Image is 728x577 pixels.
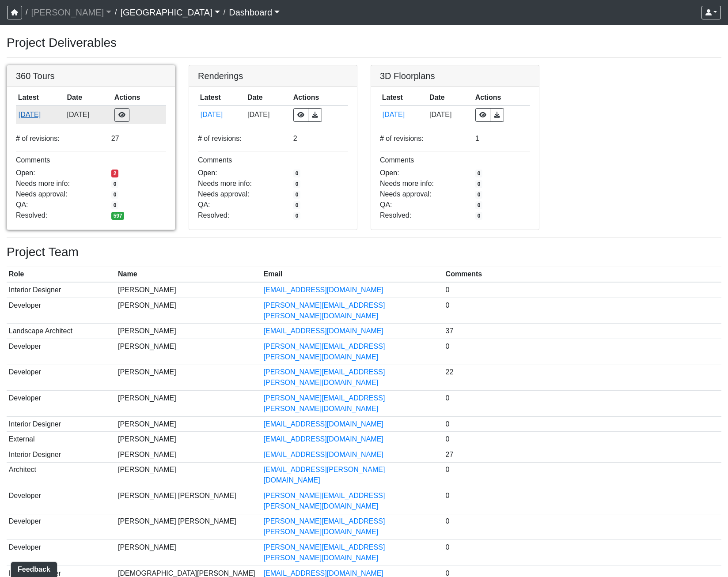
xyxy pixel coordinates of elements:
[264,394,385,412] a: [PERSON_NAME][EMAIL_ADDRESS][PERSON_NAME][DOMAIN_NAME]
[444,447,721,462] td: 27
[264,466,385,484] a: [EMAIL_ADDRESS][PERSON_NAME][DOMAIN_NAME]
[111,4,120,21] span: /
[7,282,116,298] td: Interior Designer
[7,339,116,365] td: Developer
[116,416,262,432] td: [PERSON_NAME]
[444,298,721,324] td: 0
[7,245,721,260] h3: Project Team
[116,339,262,365] td: [PERSON_NAME]
[16,106,65,124] td: 93VtKPcPFWh8z7vX4wXbQP
[7,267,116,283] th: Role
[264,286,383,294] a: [EMAIL_ADDRESS][DOMAIN_NAME]
[444,267,721,283] th: Comments
[7,540,116,566] td: Developer
[382,109,425,121] button: [DATE]
[116,432,262,447] td: [PERSON_NAME]
[264,492,385,510] a: [PERSON_NAME][EMAIL_ADDRESS][PERSON_NAME][DOMAIN_NAME]
[116,298,262,324] td: [PERSON_NAME]
[116,462,262,488] td: [PERSON_NAME]
[7,35,721,50] h3: Project Deliverables
[7,365,116,391] td: Developer
[116,365,262,391] td: [PERSON_NAME]
[7,298,116,324] td: Developer
[220,4,229,21] span: /
[120,4,220,21] a: [GEOGRAPHIC_DATA]
[116,514,262,540] td: [PERSON_NAME] [PERSON_NAME]
[7,432,116,447] td: External
[444,462,721,488] td: 0
[444,416,721,432] td: 0
[444,391,721,417] td: 0
[198,106,245,124] td: avFcituVdTN5TeZw4YvRD7
[264,451,383,458] a: [EMAIL_ADDRESS][DOMAIN_NAME]
[7,488,116,514] td: Developer
[264,420,383,428] a: [EMAIL_ADDRESS][DOMAIN_NAME]
[264,327,383,335] a: [EMAIL_ADDRESS][DOMAIN_NAME]
[264,368,385,386] a: [PERSON_NAME][EMAIL_ADDRESS][PERSON_NAME][DOMAIN_NAME]
[264,435,383,443] a: [EMAIL_ADDRESS][DOMAIN_NAME]
[22,4,31,21] span: /
[444,339,721,365] td: 0
[380,106,427,124] td: m6gPHqeE6DJAjJqz47tRiF
[7,514,116,540] td: Developer
[116,488,262,514] td: [PERSON_NAME] [PERSON_NAME]
[7,391,116,417] td: Developer
[444,365,721,391] td: 22
[444,514,721,540] td: 0
[444,282,721,298] td: 0
[7,462,116,488] td: Architect
[264,569,383,577] a: [EMAIL_ADDRESS][DOMAIN_NAME]
[264,343,385,361] a: [PERSON_NAME][EMAIL_ADDRESS][PERSON_NAME][DOMAIN_NAME]
[7,416,116,432] td: Interior Designer
[444,324,721,339] td: 37
[7,447,116,462] td: Interior Designer
[116,324,262,339] td: [PERSON_NAME]
[7,559,59,577] iframe: Ybug feedback widget
[116,447,262,462] td: [PERSON_NAME]
[18,109,63,121] button: [DATE]
[262,267,444,283] th: Email
[444,540,721,566] td: 0
[7,324,116,339] td: Landscape Architect
[264,302,385,320] a: [PERSON_NAME][EMAIL_ADDRESS][PERSON_NAME][DOMAIN_NAME]
[264,517,385,536] a: [PERSON_NAME][EMAIL_ADDRESS][PERSON_NAME][DOMAIN_NAME]
[264,543,385,562] a: [PERSON_NAME][EMAIL_ADDRESS][PERSON_NAME][DOMAIN_NAME]
[444,488,721,514] td: 0
[229,4,280,21] a: Dashboard
[31,4,111,21] a: [PERSON_NAME]
[444,432,721,447] td: 0
[116,391,262,417] td: [PERSON_NAME]
[116,282,262,298] td: [PERSON_NAME]
[116,540,262,566] td: [PERSON_NAME]
[116,267,262,283] th: Name
[200,109,243,121] button: [DATE]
